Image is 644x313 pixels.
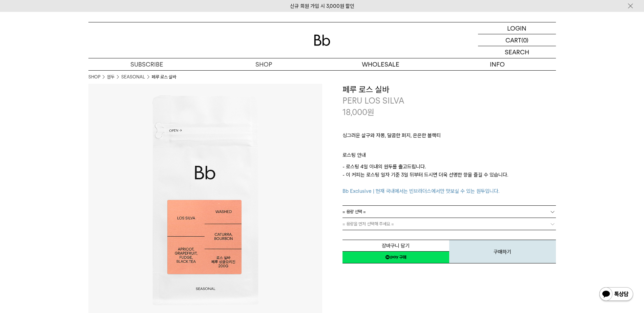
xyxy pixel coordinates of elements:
[342,95,556,107] p: PERU LOS SILVA
[599,287,634,303] img: 카카오톡 채널 1:1 채팅 버튼
[521,34,528,46] p: (0)
[342,240,449,252] button: 장바구니 담기
[88,58,205,70] a: SUBSCRIBE
[342,131,556,143] p: 싱그러운 살구와 자몽, 달콤한 퍼지, 은은한 블랙티
[107,74,115,80] a: 원두
[342,251,449,263] a: 새창
[505,46,529,58] p: SEARCH
[342,163,556,195] p: - 로스팅 4일 이내의 원두를 출고드립니다. - 이 커피는 로스팅 일자 기준 3일 뒤부터 드시면 더욱 선명한 향을 즐길 수 있습니다.
[449,240,556,263] button: 구매하기
[314,35,330,46] img: 로고
[121,74,145,80] a: SEASONAL
[342,143,556,151] p: ㅤ
[342,218,394,230] span: = 용량을 먼저 선택해 주세요 =
[367,107,374,117] span: 원
[342,107,374,118] p: 18,000
[342,151,556,163] p: 로스팅 안내
[205,58,322,70] a: SHOP
[505,34,521,46] p: CART
[290,3,354,9] a: 신규 회원 가입 시 3,000원 할인
[342,206,366,218] span: = 용량 선택 =
[152,74,176,80] li: 페루 로스 실바
[322,58,439,70] p: WHOLESALE
[205,71,322,82] a: 원두
[342,188,499,194] span: Bb Exclusive | 현재 국내에서는 빈브라더스에서만 맛보실 수 있는 원두입니다.
[88,74,100,80] a: SHOP
[342,84,556,95] h3: 페루 로스 실바
[507,22,526,34] p: LOGIN
[478,34,556,46] a: CART (0)
[439,58,556,70] p: INFO
[478,22,556,34] a: LOGIN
